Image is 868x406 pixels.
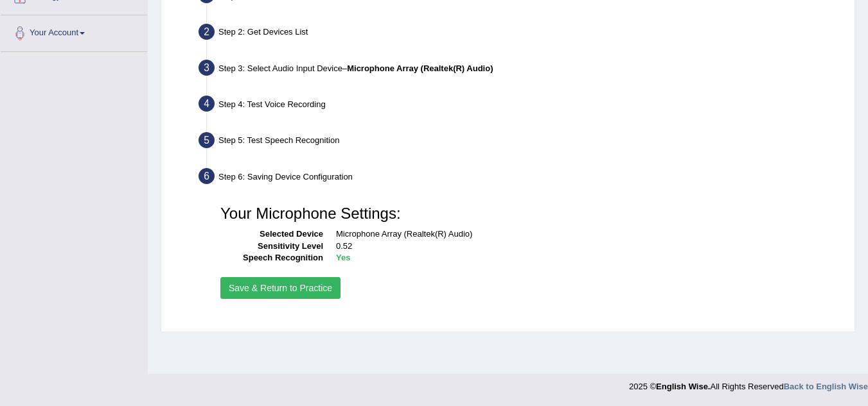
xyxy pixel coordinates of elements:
a: Back to English Wise [784,382,868,391]
div: Step 2: Get Devices List [193,20,849,48]
dd: 0.52 [336,241,834,253]
dd: Microphone Array (Realtek(R) Audio) [336,228,834,241]
div: 2025 © All Rights Reserved [629,374,868,393]
div: Step 6: Saving Device Configuration [193,164,849,192]
span: – [342,63,493,73]
dt: Selected Device [220,228,323,241]
button: Save & Return to Practice [220,277,341,299]
div: Step 5: Test Speech Recognition [193,128,849,156]
div: Step 4: Test Voice Recording [193,92,849,120]
div: Step 3: Select Audio Input Device [193,56,849,84]
dt: Sensitivity Level [220,241,323,253]
b: Yes [336,253,350,262]
h3: Your Microphone Settings: [220,205,834,222]
b: Microphone Array (Realtek(R) Audio) [347,63,493,73]
strong: English Wise. [656,382,710,391]
dt: Speech Recognition [220,252,323,264]
a: Your Account [1,15,147,47]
